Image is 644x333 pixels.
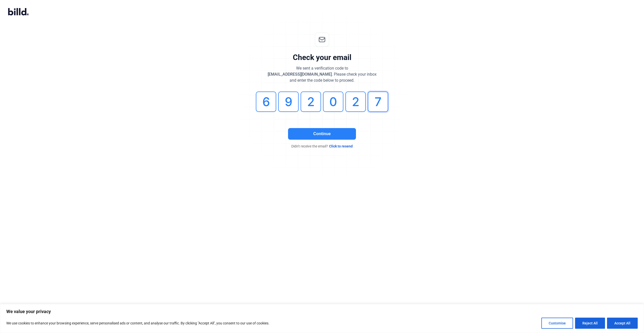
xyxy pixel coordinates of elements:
button: Accept All [607,318,638,329]
span: [EMAIL_ADDRESS][DOMAIN_NAME] [268,72,332,77]
div: Didn't receive the email? [247,144,397,149]
span: Click to resend [329,144,353,149]
p: We use cookies to enhance your browsing experience, serve personalised ads or content, and analys... [6,320,269,326]
div: Check your email [293,53,351,62]
button: Continue [288,128,356,140]
button: Reject All [575,318,605,329]
p: We value your privacy [6,309,638,315]
button: Customise [541,318,573,329]
div: We sent a verification code to . Please check your inbox and enter the code below to proceed. [268,65,377,83]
